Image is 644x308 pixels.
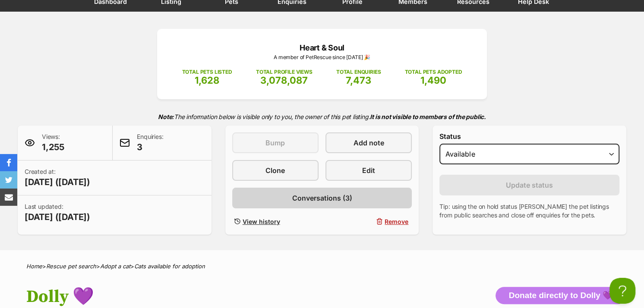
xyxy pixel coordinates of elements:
[134,263,205,270] a: Cats available for adoption
[170,53,474,61] p: A member of PetRescue since [DATE] 🎉
[137,132,163,153] p: Enquiries:
[18,108,626,126] p: The information below is visible only to you, the owner of this pet listing.
[170,42,474,53] p: Heart & Soul
[232,215,319,228] a: View history
[506,180,553,190] span: Update status
[243,217,280,226] span: View history
[260,75,308,86] span: 3,078,087
[25,167,90,188] p: Created at:
[46,263,96,270] a: Rescue pet search
[439,175,619,195] button: Update status
[5,263,639,270] div: > > >
[439,202,619,220] p: Tip: using the on hold status [PERSON_NAME] the pet listings from public searches and close off e...
[265,138,285,148] span: Bump
[292,193,352,203] span: Conversations (3)
[420,75,446,86] span: 1,490
[496,287,626,304] button: Donate directly to Dolly 💜
[158,113,174,120] strong: Note:
[336,68,381,76] p: TOTAL ENQUIRIES
[25,176,90,188] span: [DATE] ([DATE])
[265,165,285,176] span: Clone
[232,188,412,208] a: Conversations (3)
[42,132,64,153] p: Views:
[137,141,163,153] span: 3
[232,132,319,153] button: Bump
[439,132,619,140] label: Status
[25,202,90,223] p: Last updated:
[325,132,412,153] a: Add note
[354,138,384,148] span: Add note
[195,75,219,86] span: 1,628
[26,287,391,307] h1: Dolly 💜
[182,68,232,76] p: TOTAL PETS LISTED
[325,215,412,228] button: Remove
[26,263,42,270] a: Home
[385,217,408,226] span: Remove
[609,278,635,304] iframe: Help Scout Beacon - Open
[25,211,90,223] span: [DATE] ([DATE])
[42,141,64,153] span: 1,255
[256,68,313,76] p: TOTAL PROFILE VIEWS
[100,263,130,270] a: Adopt a cat
[232,160,319,181] a: Clone
[346,75,371,86] span: 7,473
[404,68,462,76] p: TOTAL PETS ADOPTED
[325,160,412,181] a: Edit
[370,113,486,120] strong: It is not visible to members of the public.
[362,165,375,176] span: Edit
